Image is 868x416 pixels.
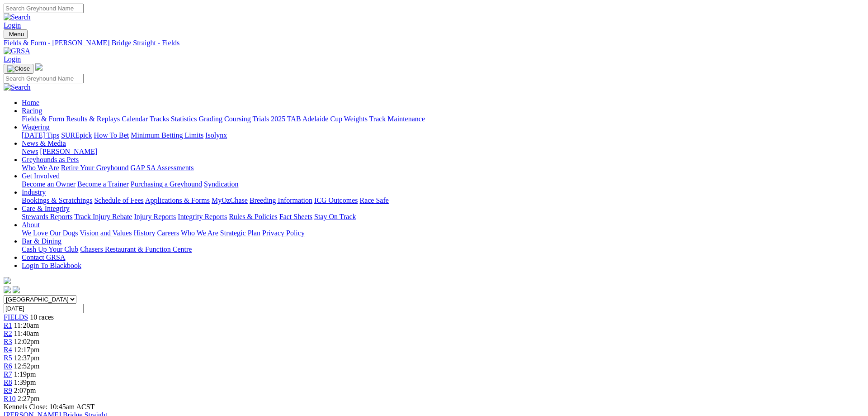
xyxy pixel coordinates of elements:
button: Toggle navigation [4,64,33,74]
a: R2 [4,330,12,337]
span: 10 races [30,313,54,321]
img: Search [4,83,31,91]
a: Strategic Plan [220,229,260,237]
img: twitter.svg [13,286,20,293]
img: logo-grsa-white.png [35,63,42,71]
a: How To Bet [94,131,129,139]
div: Bar & Dining [22,245,864,253]
a: R4 [4,346,12,354]
a: Rules & Policies [229,213,278,220]
a: About [22,221,40,229]
a: Login [4,55,21,63]
span: 12:37pm [14,354,40,362]
a: Who We Are [181,229,218,237]
span: 11:40am [14,330,39,337]
a: 2025 TAB Adelaide Cup [271,115,342,123]
span: 2:07pm [14,387,36,394]
div: Racing [22,115,864,123]
a: MyOzChase [212,196,248,204]
div: Wagering [22,131,864,139]
a: Track Maintenance [369,115,425,123]
img: logo-grsa-white.png [4,277,11,284]
span: R9 [4,387,12,394]
a: News & Media [22,139,66,147]
span: R6 [4,362,12,370]
a: Injury Reports [134,213,176,220]
a: Login [4,21,21,29]
a: History [133,229,155,237]
a: Coursing [224,115,251,123]
a: Contact GRSA [22,253,65,261]
a: Care & Integrity [22,205,70,212]
a: Login To Blackbook [22,262,81,269]
div: About [22,229,864,237]
a: Industry [22,188,46,196]
a: Retire Your Greyhound [61,164,129,172]
a: R3 [4,338,12,345]
div: Greyhounds as Pets [22,164,864,172]
a: Track Injury Rebate [74,213,132,220]
a: R8 [4,378,12,386]
a: Stay On Track [314,213,356,220]
a: We Love Our Dogs [22,229,78,237]
a: Stewards Reports [22,213,72,220]
a: Bar & Dining [22,237,61,245]
a: Isolynx [205,131,227,139]
a: Home [22,99,39,106]
a: SUREpick [61,131,92,139]
input: Search [4,4,84,13]
a: FIELDS [4,313,28,321]
a: Tracks [150,115,169,123]
span: 12:52pm [14,362,40,370]
div: Care & Integrity [22,213,864,221]
span: R10 [4,395,16,402]
span: 2:27pm [18,395,40,402]
a: Purchasing a Greyhound [131,180,202,188]
a: Schedule of Fees [94,196,143,204]
span: 12:02pm [14,338,40,345]
a: Vision and Values [80,229,132,237]
a: Become a Trainer [77,180,129,188]
div: Industry [22,196,864,205]
img: GRSA [4,47,30,55]
a: Breeding Information [250,196,312,204]
a: Greyhounds as Pets [22,156,79,163]
input: Select date [4,304,84,313]
a: Grading [199,115,222,123]
span: 1:19pm [14,370,36,378]
a: Who We Are [22,164,59,172]
a: Applications & Forms [145,196,210,204]
a: [DATE] Tips [22,131,59,139]
input: Search [4,74,84,83]
span: 11:20am [14,321,39,329]
img: Close [7,65,30,72]
img: facebook.svg [4,286,11,293]
a: Results & Replays [66,115,120,123]
a: Cash Up Your Club [22,245,78,253]
a: News [22,148,38,155]
a: Fields & Form [22,115,64,123]
a: ICG Outcomes [314,196,358,204]
a: [PERSON_NAME] [40,148,97,155]
div: News & Media [22,148,864,156]
a: Race Safe [359,196,388,204]
span: Menu [9,31,24,38]
a: GAP SA Assessments [131,164,194,172]
span: 12:17pm [14,346,40,354]
a: Become an Owner [22,180,75,188]
a: Fact Sheets [279,213,312,220]
a: R7 [4,370,12,378]
a: Careers [157,229,179,237]
a: Minimum Betting Limits [131,131,203,139]
button: Toggle navigation [4,29,28,39]
a: Integrity Reports [178,213,227,220]
a: Statistics [171,115,197,123]
a: Fields & Form - [PERSON_NAME] Bridge Straight - Fields [4,39,864,47]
